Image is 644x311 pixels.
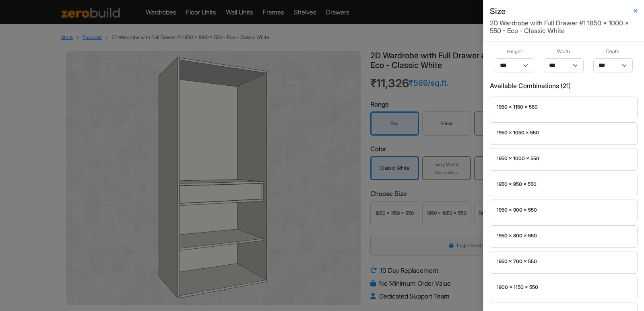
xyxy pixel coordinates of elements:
[490,82,638,90] h6: Available Combinations ( 21 )
[497,206,631,214] div: 1950 x 900 x 550
[497,284,631,291] div: 1900 x 1150 x 550
[497,181,631,188] div: 1950 x 950 x 550
[490,19,638,35] h6: 2D Wardrobe with Full Drawer #1 1850 x 1000 x 550 - Eco - Classic White
[497,258,631,265] div: 1950 x 700 x 550
[490,6,506,16] h5: Size
[497,103,631,111] div: 1950 x 1150 x 550
[557,48,570,55] span: Width
[497,232,631,239] div: 1950 x 800 x 550
[497,155,631,162] div: 1950 x 1000 x 550
[606,48,619,55] span: Depth
[507,48,522,55] span: Height
[497,129,631,136] div: 1950 x 1050 x 550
